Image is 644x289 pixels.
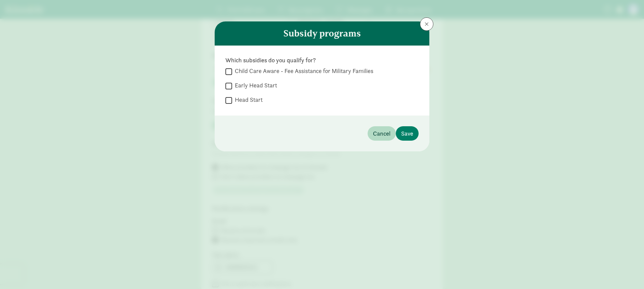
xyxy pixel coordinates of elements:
[232,67,373,75] label: Child Care Aware - Fee Assistance for Military Families
[401,129,413,138] span: Save
[396,126,419,141] button: Save
[232,81,277,89] label: Early Head Start
[283,28,361,39] h4: Subsidy programs
[373,129,390,138] span: Cancel
[232,96,263,104] label: Head Start
[368,126,396,141] button: Cancel
[225,56,316,64] strong: Which subsidies do you qualify for?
